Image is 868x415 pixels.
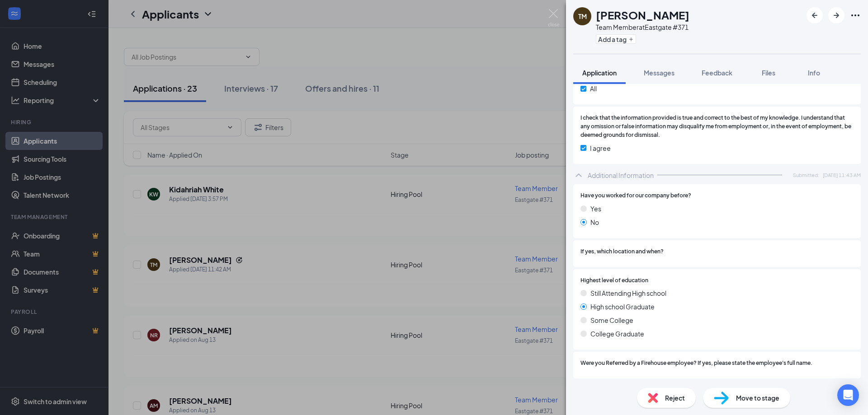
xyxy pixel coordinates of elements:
div: Team Member at Eastgate #371 [596,23,689,32]
svg: Ellipses [850,10,861,21]
div: Additional Information [588,171,654,180]
span: College Graduate [590,329,644,339]
span: No [590,217,599,227]
span: Info [808,69,820,77]
svg: ChevronUp [573,170,584,181]
svg: Plus [628,37,634,42]
span: I agree [590,143,611,153]
span: Were you Referred by a Firehouse employee? If yes, please state the employee's full name. [580,359,812,368]
span: All [590,84,597,93]
span: Files [762,69,775,77]
span: Submitted: [793,171,819,179]
span: Application [582,69,617,77]
span: [DATE] 11:43 AM [823,171,861,179]
span: Still Attending High school [590,288,666,298]
span: Have you worked for our company before? [580,191,691,200]
button: ArrowLeftNew [807,7,823,23]
h1: [PERSON_NAME] [596,7,689,23]
span: Feedback [702,69,732,77]
span: Reject [665,393,685,403]
span: Move to stage [736,393,779,403]
span: Highest level of education [580,276,648,285]
span: I check that the information provided is true and correct to the best of my knowledge. I understa... [580,114,854,140]
button: ArrowRight [828,7,844,23]
button: PlusAdd a tag [596,34,636,44]
span: Messages [644,69,675,77]
svg: ArrowRight [831,10,842,21]
span: If yes, which location and when? [580,247,664,256]
div: TM [578,12,587,21]
span: Yes [590,204,601,214]
svg: ArrowLeftNew [809,10,820,21]
span: Some College [590,315,633,325]
div: Open Intercom Messenger [837,384,859,406]
span: High school Graduate [590,302,655,312]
